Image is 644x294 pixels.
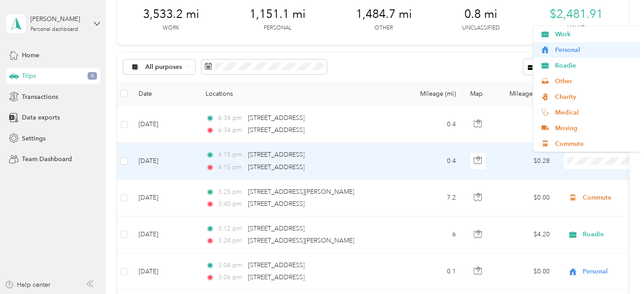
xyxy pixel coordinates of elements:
td: 0.1 [404,253,463,290]
span: 3:12 pm [218,224,244,234]
th: Mileage (mi) [404,81,463,106]
span: 6:34 pm [218,113,244,123]
span: Other [555,77,638,86]
span: [STREET_ADDRESS] [248,126,304,134]
p: Unclassified [462,24,500,32]
td: $0.00 [494,253,557,290]
span: 3:04 pm [218,260,244,270]
td: 7.2 [404,180,463,217]
span: Medical [555,108,638,117]
span: 6:34 pm [218,125,244,135]
span: 4 [88,72,97,80]
p: Personal [264,24,291,32]
span: Transactions [22,92,58,102]
span: 1,484.7 mi [356,7,412,21]
span: 3:25 pm [218,187,244,197]
div: Personal dashboard [30,27,78,32]
span: [STREET_ADDRESS] [248,261,304,269]
span: [STREET_ADDRESS] [248,151,304,158]
span: Work [555,30,638,39]
td: [DATE] [131,106,198,143]
span: Moving [555,124,638,133]
span: 3:24 pm [218,236,244,246]
span: Trips [22,71,36,81]
span: Team Dashboard [22,154,72,164]
th: Locations [198,81,404,106]
span: 3:06 pm [218,273,244,282]
p: Value [568,24,585,32]
span: Data exports [22,113,60,122]
th: Map [463,81,494,106]
span: All purposes [145,64,182,70]
span: [STREET_ADDRESS] [248,200,304,208]
td: [DATE] [131,180,198,217]
span: [STREET_ADDRESS][PERSON_NAME] [248,188,354,196]
td: $0.28 [494,143,557,179]
span: Home [22,51,39,60]
span: 4:15 pm [218,150,244,160]
span: 3:40 pm [218,199,244,209]
p: Work [163,24,179,32]
iframe: Everlance-gr Chat Button Frame [594,244,644,294]
span: Settings [22,134,46,143]
span: Charity [555,92,638,102]
td: [DATE] [131,217,198,253]
span: $2,481.91 [550,7,603,21]
span: Commute [555,139,638,149]
span: Roadie [555,61,638,70]
span: 0.8 mi [464,7,497,21]
div: [PERSON_NAME] [30,14,86,24]
td: $0.00 [494,180,557,217]
td: [DATE] [131,143,198,179]
span: [STREET_ADDRESS] [248,114,304,122]
span: 1,151.1 mi [249,7,306,21]
span: [STREET_ADDRESS] [248,163,304,171]
td: 0.4 [404,106,463,143]
p: Other [375,24,393,32]
span: [STREET_ADDRESS][PERSON_NAME] [248,237,354,244]
button: Help center [5,280,51,290]
td: 0.4 [404,143,463,179]
span: [STREET_ADDRESS] [248,225,304,232]
th: Mileage value [494,81,557,106]
td: 6 [404,217,463,253]
span: 4:15 pm [218,162,244,172]
td: [DATE] [131,253,198,290]
span: 3,533.2 mi [143,7,199,21]
th: Date [131,81,198,106]
span: [STREET_ADDRESS] [248,273,304,281]
td: $0.28 [494,106,557,143]
span: Personal [555,45,638,55]
td: $4.20 [494,217,557,253]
